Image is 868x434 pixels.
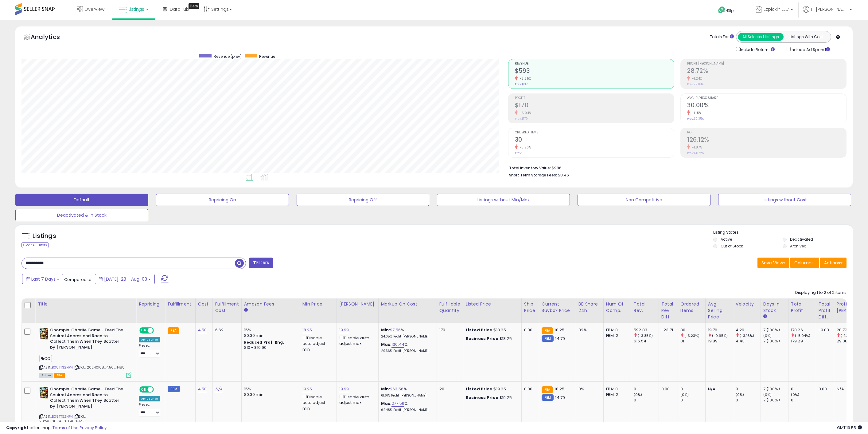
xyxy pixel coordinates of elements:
span: ON [140,387,148,392]
a: 97.56 [390,327,401,333]
b: Business Price: [466,336,500,341]
span: Revenue [259,54,275,59]
small: Amazon Fees. [244,307,248,313]
div: Disable auto adjust min [302,393,332,411]
div: Fulfillable Quantity [439,301,461,314]
div: Markup on Cost [381,301,434,307]
div: Amazon AI [139,337,160,342]
div: Disable auto adjust min [302,334,332,352]
small: FBA [542,386,553,393]
div: 19.76 [708,327,733,333]
button: All Selected Listings [738,33,784,41]
h2: 30 [515,136,674,144]
div: N/A [708,386,728,392]
label: Out of Stock [721,243,743,249]
span: Last 7 Days [31,276,56,282]
b: Listed Price: [466,386,494,392]
div: % [381,327,432,339]
b: Chompin' Charlie Game - Feed The Squirrel Acorns and Race to Collect Them When They Scatter by [P... [50,327,125,352]
div: FBM: 2 [606,333,626,338]
div: Preset: [139,403,160,416]
a: Terms of Use [53,425,79,431]
button: Repricing On [156,194,289,206]
small: (0%) [736,392,744,397]
div: $19.25 [466,386,517,392]
div: % [381,342,432,353]
small: FBA [542,327,553,334]
h2: $593 [515,67,674,76]
small: FBM [168,386,180,392]
small: Prev: 31 [515,151,524,155]
small: -5.04% [518,111,531,115]
b: Min: [381,327,390,333]
div: 15% [244,327,295,333]
a: Privacy Policy [80,425,107,431]
button: Deactivated & In Stock [15,209,148,221]
div: 0 [736,397,761,403]
div: Total Rev. [634,301,656,314]
button: Default [15,194,148,206]
div: 15% [244,386,295,392]
a: 18.25 [302,327,312,333]
div: Disable auto adjust max [339,334,374,346]
p: 62.48% Profit [PERSON_NAME] [381,408,432,412]
label: Archived [790,243,807,249]
h5: Listings [33,232,56,240]
div: Fulfillment Cost [215,301,239,314]
span: | SKU: 20240108_4.50_11488 [74,365,125,370]
small: Prev: 128.52% [687,151,704,155]
small: (0%) [634,392,642,397]
span: Revenue (prev) [214,54,242,59]
span: Revenue [515,62,674,65]
span: 18.25 [555,327,564,333]
div: 0% [578,386,599,392]
p: 61.61% Profit [PERSON_NAME] [381,393,432,398]
a: Hi [PERSON_NAME] [803,6,852,20]
label: Deactivated [790,237,813,242]
div: Repricing [139,301,162,307]
div: [PERSON_NAME] [339,301,376,307]
div: Ship Price [524,301,536,314]
button: Listings without Cost [718,194,851,206]
button: [DATE]-28 - Aug-03 [95,274,155,284]
div: 0 [680,397,705,403]
small: (-3.85%) [638,333,653,338]
div: 179 [439,327,458,333]
span: Hi [PERSON_NAME] [811,6,848,12]
small: (0%) [791,392,800,397]
div: 0.00 [661,386,673,392]
a: 19.99 [339,386,349,392]
h2: 30.00% [687,102,846,110]
div: 0.00 [819,386,829,392]
a: 19.99 [339,327,349,333]
div: Days In Stock [763,301,786,314]
span: [DATE]-28 - Aug-03 [104,276,147,282]
th: The percentage added to the cost of goods (COGS) that forms the calculator for Min & Max prices. [378,298,437,323]
label: Active [721,237,732,242]
b: Short Term Storage Fees: [509,172,557,178]
button: Listings without Min/Max [437,194,570,206]
div: 0.00 [524,327,534,333]
div: 19.89 [708,338,733,344]
small: Prev: $617 [515,82,527,86]
p: Listing States: [713,230,853,235]
div: -23.71 [661,327,673,333]
small: -3.85% [518,76,531,81]
div: seller snap | | [6,425,107,431]
b: Total Inventory Value: [509,165,551,171]
div: 30 [680,327,705,333]
a: B08TTS2HP4 [52,414,73,419]
div: Title [38,301,134,307]
small: (0%) [763,333,772,338]
span: Profit [515,97,674,100]
small: -1.15% [690,111,702,115]
div: 179.29 [791,338,816,344]
span: 14.79 [555,336,565,341]
div: 616.54 [634,338,659,344]
div: 6.62 [215,327,237,333]
small: (-3.23%) [684,333,699,338]
span: Overview [84,6,104,12]
small: (-3.16%) [740,333,754,338]
div: FBA: 0 [606,386,626,392]
div: 0 [634,397,659,403]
